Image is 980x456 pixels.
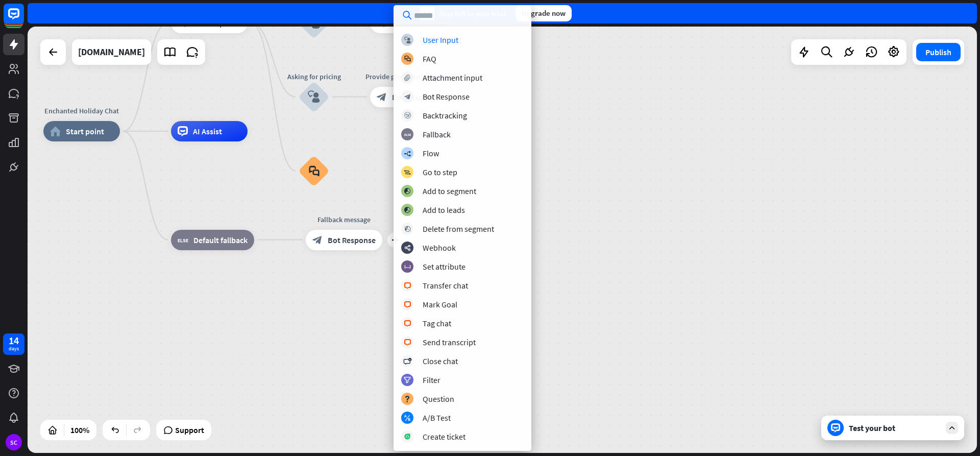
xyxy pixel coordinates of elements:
[404,169,411,176] i: block_goto
[36,106,128,116] div: Enchanted Holiday Chat
[362,71,454,82] div: Provide pricing information
[423,280,468,291] div: Transfer chat
[423,73,482,83] div: Attachment input
[298,214,390,225] div: Fallback message
[404,396,410,402] i: block_question
[193,126,222,136] span: AI Assist
[308,17,320,29] i: block_user_input
[6,434,22,450] div: SC
[423,375,440,385] div: Filter
[404,245,411,251] i: webhooks
[404,93,411,100] i: block_bot_response
[423,261,465,272] div: Set attribute
[423,129,451,139] div: Fallback
[423,413,451,423] div: A/B Test
[328,235,376,245] span: Bot Response
[404,150,411,157] i: builder_tree
[423,186,476,196] div: Add to segment
[66,126,104,136] span: Start point
[8,4,39,35] button: Open LiveChat chat widget
[916,43,961,61] button: Publish
[849,423,941,433] div: Test your bot
[404,207,411,213] i: block_add_to_segment
[423,243,456,253] div: Webhook
[404,75,411,81] i: block_attachment
[423,167,457,177] div: Go to step
[423,431,465,442] div: Create ticket
[309,165,320,177] i: block_faq
[312,235,323,245] i: block_bot_response
[392,18,440,28] span: Bot Response
[78,39,145,65] div: enchantedholidaylightscapes.com
[404,263,411,270] i: block_set_attribute
[178,235,188,245] i: block_fallback
[404,131,411,138] i: block_fallback
[423,148,439,158] div: Flow
[423,91,470,102] div: Bot Response
[178,18,188,28] i: block_bot_response
[193,18,241,28] span: Bot Response
[392,92,440,102] span: Bot Response
[403,358,411,365] i: block_close_chat
[423,54,436,64] div: FAQ
[404,112,411,119] i: block_backtracking
[377,92,387,102] i: block_bot_response
[423,110,467,121] div: Backtracking
[404,226,411,232] i: block_delete_from_segment
[377,18,387,28] i: block_bot_response
[404,282,411,289] i: block_livechat
[404,56,411,62] i: block_faq
[404,301,411,308] i: block_livechat
[423,318,451,328] div: Tag chat
[423,205,465,215] div: Add to leads
[404,37,411,43] i: block_user_input
[3,333,24,355] a: 14 days
[404,320,411,327] i: block_livechat
[423,394,454,404] div: Question
[50,126,61,136] i: home_2
[423,299,457,309] div: Mark Goal
[9,336,19,345] div: 14
[9,345,19,352] div: days
[423,224,494,234] div: Delete from segment
[67,422,92,438] div: 100%
[308,91,320,103] i: block_user_input
[423,35,458,45] div: User Input
[391,236,399,244] i: plus
[423,337,476,347] div: Send transcript
[404,339,411,346] i: block_livechat
[404,188,411,195] i: block_add_to_segment
[175,422,204,438] span: Support
[404,377,411,383] i: filter
[193,235,248,245] span: Default fallback
[404,415,411,421] i: block_ab_testing
[516,5,572,21] div: Upgrade now
[283,71,345,82] div: Asking for pricing
[423,356,458,366] div: Close chat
